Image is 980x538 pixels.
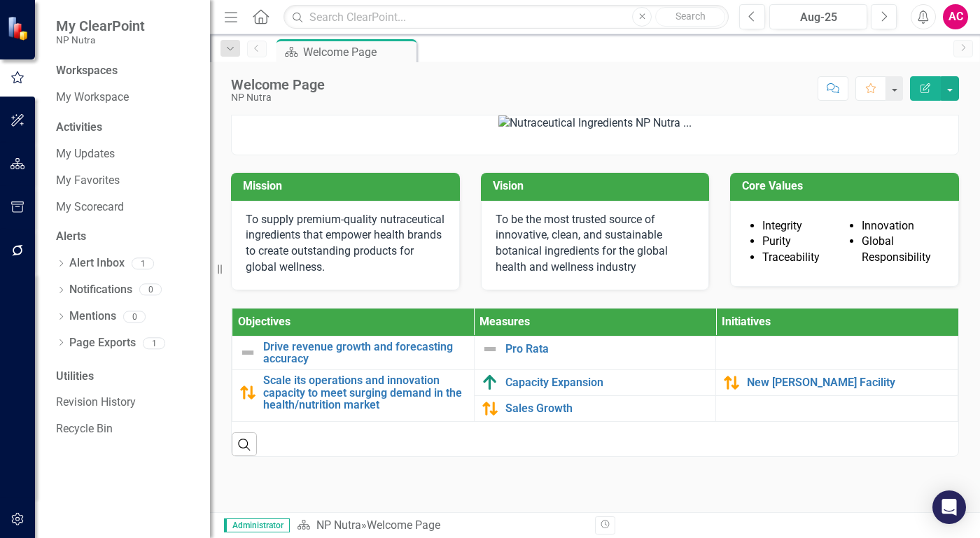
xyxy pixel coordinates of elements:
[862,218,940,234] li: Innovation
[716,370,958,396] td: Double-Click to Edit Right Click for Context Menu
[56,173,196,189] a: My Favorites
[493,180,703,192] h3: Vision
[243,180,453,192] h3: Mission
[762,218,841,234] li: Integrity
[283,5,729,29] input: Search ClearPoint...
[774,9,862,26] div: Aug-25
[496,212,695,276] p: To be the most trusted source of innovative, clean, and sustainable botanical ingredients for the...
[762,250,841,266] li: Traceability
[69,255,125,271] a: Alert Inbox
[474,370,716,396] td: Double-Click to Edit Right Click for Context Menu
[482,374,498,391] img: Above Target
[655,7,725,27] button: Search
[56,421,196,437] a: Recycle Bin
[56,34,145,45] small: NP Nutra
[56,395,196,411] a: Revision History
[246,212,445,276] p: To supply premium-quality nutraceutical ingredients that empower health brands to create outstand...
[132,257,154,269] div: 1
[505,402,709,415] a: Sales Growth
[747,376,951,389] a: New [PERSON_NAME] Facility
[769,4,867,29] button: Aug-25
[297,518,584,534] div: »
[231,92,325,103] div: NP Nutra
[56,146,196,162] a: My Updates
[367,518,440,532] div: Welcome Page
[505,376,709,389] a: Capacity Expansion
[263,374,467,411] a: Scale its operations and innovation capacity to meet surging demand in the health/nutrition market
[474,396,716,422] td: Double-Click to Edit Right Click for Context Menu
[303,43,413,61] div: Welcome Page
[862,234,940,266] li: Global Responsibility
[56,17,145,34] span: My ClearPoint
[56,90,196,106] a: My Workspace
[474,336,716,369] td: Double-Click to Edit Right Click for Context Menu
[232,370,475,422] td: Double-Click to Edit Right Click for Context Menu
[56,63,118,79] div: Workspaces
[316,518,361,532] a: NP Nutra
[69,309,116,325] a: Mentions
[232,336,475,369] td: Double-Click to Edit Right Click for Context Menu
[69,335,136,351] a: Page Exports
[139,284,162,296] div: 0
[56,199,196,215] a: My Scorecard
[932,490,966,524] div: Open Intercom Messenger
[482,341,498,358] img: Not Defined
[675,10,706,22] span: Search
[56,120,196,136] div: Activities
[56,369,196,385] div: Utilities
[505,343,709,355] a: Pro Rata
[762,234,841,250] li: Purity
[143,337,165,349] div: 1
[123,311,146,323] div: 0
[239,384,256,401] img: Caution
[482,400,498,417] img: Caution
[263,341,467,365] a: Drive revenue growth and forecasting accuracy
[56,229,196,245] div: Alerts
[723,374,740,391] img: Caution
[498,115,692,132] img: Nutraceutical Ingredients NP Nutra ...
[224,518,290,532] span: Administrator
[69,282,132,298] a: Notifications
[943,4,968,29] button: AC
[7,16,31,41] img: ClearPoint Strategy
[239,344,256,361] img: Not Defined
[231,77,325,92] div: Welcome Page
[742,180,952,192] h3: Core Values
